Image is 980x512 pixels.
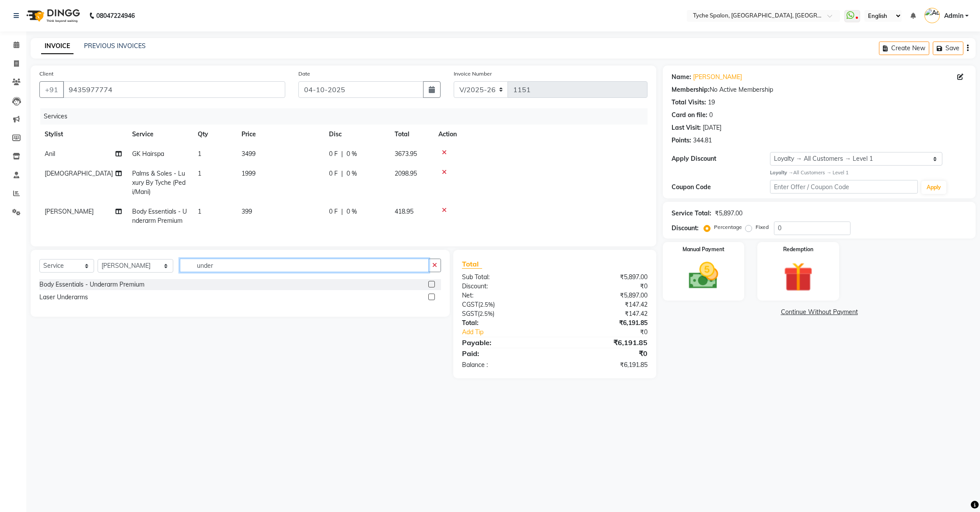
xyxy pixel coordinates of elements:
div: Service Total: [672,209,711,218]
div: [DATE] [703,123,721,132]
div: ₹147.42 [555,309,654,318]
img: logo [22,3,82,28]
button: Create New [879,42,929,55]
th: Qty [192,125,236,144]
span: 399 [241,208,252,215]
label: Invoice Number [454,70,492,78]
span: 2.5% [479,310,493,317]
span: CGST [462,301,478,308]
img: _cash.svg [679,259,728,293]
div: Net: [455,291,555,300]
span: SGST [462,310,478,318]
div: Name: [672,73,691,82]
label: Fixed [756,223,769,231]
div: ( ) [455,300,555,309]
th: Stylist [39,125,127,144]
div: Sub Total: [455,273,555,282]
div: 344.81 [693,136,712,145]
span: 1 [198,208,201,215]
span: Admin [944,11,963,21]
label: Manual Payment [682,246,724,253]
div: ₹5,897.00 [555,291,654,300]
div: Card on file: [672,111,707,120]
span: GK Hairspa [132,150,164,158]
div: All Customers → Level 1 [770,169,967,176]
span: 2.5% [480,301,493,308]
input: Enter Offer / Coupon Code [770,180,918,194]
div: Body Essentials - Underarm Premium [39,280,144,289]
a: INVOICE [41,38,73,54]
span: 1999 [241,170,255,177]
div: Payable: [455,337,555,348]
button: Save [933,42,963,55]
a: [PERSON_NAME] [693,73,742,82]
span: | [341,149,343,159]
a: Add Tip [455,328,571,337]
div: ₹0 [571,328,654,337]
b: 08047224946 [96,3,135,28]
div: Balance : [455,360,555,370]
span: 0 % [346,149,357,159]
span: [DEMOGRAPHIC_DATA] [45,170,113,177]
div: ₹0 [555,348,654,359]
span: 1 [198,150,201,158]
div: Membership: [672,85,710,94]
span: 0 F [329,169,338,178]
span: Anil [45,150,55,158]
span: 0 F [329,149,338,159]
div: Total: [455,318,555,328]
a: Continue Without Payment [665,308,974,317]
span: 0 F [329,207,338,216]
strong: Loyalty → [770,170,793,176]
button: Apply [921,181,946,194]
div: ₹5,897.00 [555,273,654,282]
span: [PERSON_NAME] [45,208,94,215]
div: ₹6,191.85 [555,337,654,348]
span: 418.95 [395,208,413,215]
div: Laser Underarms [39,293,88,302]
th: Action [433,125,647,144]
div: Coupon Code [672,183,770,192]
div: No Active Membership [672,85,967,94]
span: 0 % [346,207,357,216]
span: Total [462,259,482,269]
div: Apply Discount [672,154,770,163]
span: | [341,169,343,178]
img: Admin [924,8,940,23]
div: Discount: [672,224,699,233]
label: Date [298,70,310,78]
label: Percentage [714,223,742,231]
img: _gift.svg [774,259,822,295]
div: Total Visits: [672,98,706,107]
div: ( ) [455,309,555,318]
th: Total [389,125,433,144]
div: Discount: [455,282,555,291]
th: Price [236,125,324,144]
div: ₹147.42 [555,300,654,309]
div: Paid: [455,348,555,359]
div: ₹6,191.85 [555,318,654,328]
span: 2098.95 [395,170,417,177]
input: Search by Name/Mobile/Email/Code [63,81,285,98]
span: Body Essentials - Underarm Premium [132,208,187,225]
span: 3499 [241,150,255,158]
th: Service [127,125,192,144]
label: Client [39,70,53,78]
button: +91 [39,81,64,98]
span: 0 % [346,169,357,178]
span: | [341,207,343,216]
div: Services [40,108,654,125]
a: PREVIOUS INVOICES [84,42,146,50]
span: 3673.95 [395,150,417,158]
div: Points: [672,136,691,145]
div: 0 [709,111,713,120]
input: Search or Scan [180,259,429,272]
label: Redemption [783,246,813,253]
div: ₹5,897.00 [715,209,742,218]
span: 1 [198,170,201,177]
div: 19 [708,98,715,107]
div: ₹0 [555,282,654,291]
th: Disc [324,125,389,144]
span: Palms & Soles - Luxury By Tyche (Pedi/Mani) [132,170,185,196]
div: ₹6,191.85 [555,360,654,370]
